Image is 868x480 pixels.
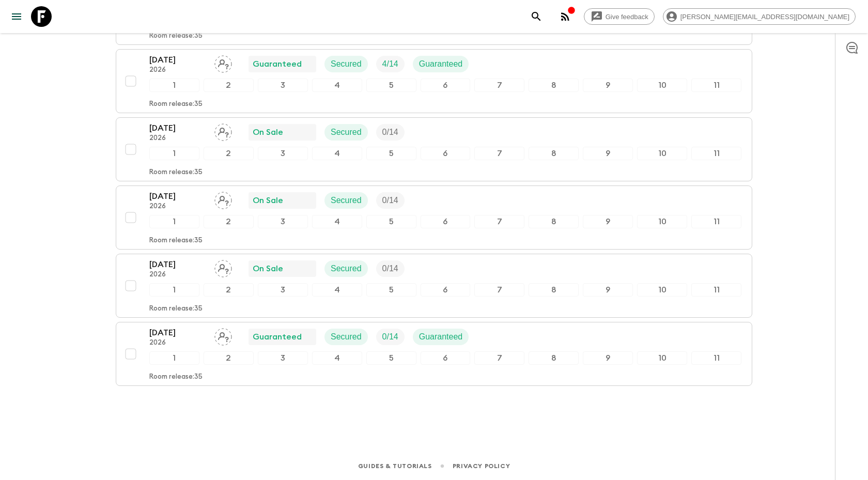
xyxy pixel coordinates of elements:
div: Trip Fill [376,56,405,72]
div: 5 [366,147,416,160]
p: 2026 [149,271,206,279]
span: Assign pack leader [214,331,232,339]
span: Assign pack leader [214,127,232,135]
span: Give feedback [600,13,654,21]
span: [PERSON_NAME][EMAIL_ADDRESS][DOMAIN_NAME] [675,13,855,21]
p: 0 / 14 [382,331,398,343]
div: 7 [474,351,524,365]
div: 3 [258,147,308,160]
div: 9 [583,351,633,365]
div: 7 [474,283,524,297]
div: 3 [258,215,308,228]
p: [DATE] [149,190,206,203]
p: Guaranteed [419,331,463,343]
p: On Sale [253,262,283,275]
div: 1 [149,215,199,228]
p: Secured [331,58,362,70]
div: 3 [258,79,308,92]
div: 10 [637,283,687,297]
div: 2 [204,351,254,365]
div: 11 [691,283,741,297]
div: 5 [366,79,416,92]
div: 11 [691,351,741,365]
a: Guides & Tutorials [358,460,432,472]
p: [DATE] [149,327,206,339]
p: 2026 [149,66,206,74]
div: 4 [312,283,362,297]
div: [PERSON_NAME][EMAIL_ADDRESS][DOMAIN_NAME] [663,8,856,25]
div: 2 [204,215,254,228]
p: Secured [331,262,362,275]
p: Room release: 35 [149,305,203,313]
div: 9 [583,283,633,297]
div: 6 [421,79,471,92]
div: 9 [583,215,633,228]
div: Secured [324,192,368,209]
a: Give feedback [584,8,655,25]
p: 2026 [149,134,206,143]
p: [DATE] [149,258,206,271]
div: Trip Fill [376,260,405,277]
div: 8 [529,283,579,297]
div: 9 [583,147,633,160]
div: 3 [258,351,308,365]
div: Secured [324,329,368,345]
div: 8 [529,215,579,228]
p: Room release: 35 [149,32,203,40]
p: Room release: 35 [149,373,203,381]
div: 1 [149,79,199,92]
span: Assign pack leader [214,263,232,271]
p: 2026 [149,339,206,347]
div: 2 [204,283,254,297]
div: 6 [421,351,471,365]
button: menu [6,6,27,27]
p: Secured [331,194,362,207]
div: 8 [529,351,579,365]
p: [DATE] [149,54,206,66]
div: 2 [204,147,254,160]
button: search adventures [526,6,547,27]
div: 4 [312,351,362,365]
div: 10 [637,147,687,160]
p: 0 / 14 [382,126,398,138]
div: 9 [583,79,633,92]
p: On Sale [253,126,283,138]
div: Secured [324,124,368,141]
div: 10 [637,79,687,92]
div: 11 [691,147,741,160]
div: 11 [691,79,741,92]
p: Room release: 35 [149,237,203,245]
p: 0 / 14 [382,194,398,207]
div: 7 [474,79,524,92]
p: Secured [331,331,362,343]
div: 8 [529,79,579,92]
div: 2 [204,79,254,92]
div: 1 [149,147,199,160]
p: Guaranteed [419,58,463,70]
div: Secured [324,260,368,277]
div: 4 [312,147,362,160]
div: 1 [149,351,199,365]
p: 0 / 14 [382,262,398,275]
div: 7 [474,215,524,228]
div: Secured [324,56,368,72]
div: 6 [421,283,471,297]
p: Guaranteed [253,58,302,70]
div: 4 [312,215,362,228]
button: [DATE]2026Assign pack leaderGuaranteedSecuredTrip FillGuaranteed1234567891011Room release:35 [116,322,752,386]
div: 1 [149,283,199,297]
span: Assign pack leader [214,58,232,67]
div: 10 [637,215,687,228]
div: 10 [637,351,687,365]
button: [DATE]2026Assign pack leaderGuaranteedSecuredTrip FillGuaranteed1234567891011Room release:35 [116,49,752,113]
button: [DATE]2026Assign pack leaderOn SaleSecuredTrip Fill1234567891011Room release:35 [116,254,752,318]
div: Trip Fill [376,124,405,141]
p: Room release: 35 [149,168,203,177]
div: 5 [366,283,416,297]
div: 11 [691,215,741,228]
div: Trip Fill [376,329,405,345]
div: 6 [421,147,471,160]
button: [DATE]2026Assign pack leaderOn SaleSecuredTrip Fill1234567891011Room release:35 [116,117,752,181]
p: Guaranteed [253,331,302,343]
a: Privacy Policy [453,460,510,472]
